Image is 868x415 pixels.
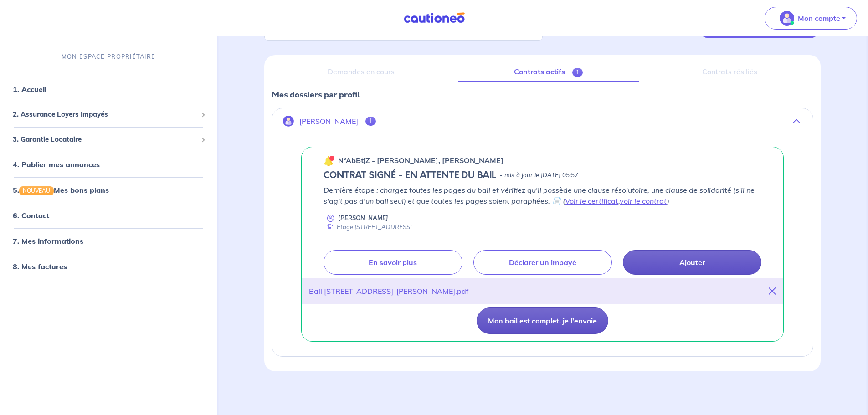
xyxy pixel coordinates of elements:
a: 6. Contact [13,211,49,220]
div: 5.NOUVEAUMes bons plans [4,181,213,199]
div: Etage [STREET_ADDRESS] [324,223,412,231]
p: Ajouter [679,258,705,267]
p: MON ESPACE PROPRIÉTAIRE [62,52,155,61]
img: illu_account.svg [283,116,294,127]
span: 2. Assurance Loyers Impayés [13,109,197,120]
div: state: CONTRACT-SIGNED, Context: NEW,MAYBE-CERTIFICATE,RELATIONSHIP,LESSOR-DOCUMENTS [324,170,761,181]
button: [PERSON_NAME]1 [272,110,813,132]
p: Déclarer un impayé [509,258,576,267]
img: Cautioneo [400,12,468,24]
div: 1. Accueil [4,80,213,98]
a: Contrats actifs1 [458,62,639,82]
p: Dernière étape : chargez toutes les pages du bail et vérifiez qu'il possède une clause résolutoir... [324,184,761,206]
div: 8. Mes factures [4,257,213,276]
img: illu_account_valid_menu.svg [780,11,794,26]
a: voir le contrat [620,196,667,205]
a: 1. Accueil [13,85,46,94]
p: Mes dossiers par profil [272,89,813,101]
a: Voir le certificat [565,196,618,205]
p: [PERSON_NAME] [299,117,358,126]
p: Mon compte [798,13,840,24]
button: illu_account_valid_menu.svgMon compte [765,7,857,30]
button: Mon bail est complet, je l'envoie [477,307,608,334]
div: 4. Publier mes annonces [4,155,213,174]
a: 5.NOUVEAUMes bons plans [13,185,109,195]
a: Ajouter [623,250,761,275]
a: Déclarer un impayé [473,250,612,275]
img: 🔔 [324,155,334,166]
a: 8. Mes factures [13,262,67,271]
span: 1 [572,68,583,77]
a: 4. Publier mes annonces [13,160,100,169]
a: 7. Mes informations [13,236,83,246]
div: 6. Contact [4,206,213,225]
span: 1 [365,117,376,126]
p: En savoir plus [369,258,417,267]
p: [PERSON_NAME] [338,214,388,222]
h5: CONTRAT SIGNÉ - EN ATTENTE DU BAIL [324,170,496,181]
a: En savoir plus [324,250,462,275]
span: 3. Garantie Locataire [13,134,197,145]
div: 3. Garantie Locataire [4,131,213,149]
i: close-button-title [769,287,776,295]
p: n°AbBtjZ - [PERSON_NAME], [PERSON_NAME] [338,155,503,166]
div: 7. Mes informations [4,232,213,250]
div: Bail [STREET_ADDRESS]-[PERSON_NAME].pdf [309,286,469,297]
div: 2. Assurance Loyers Impayés [4,106,213,123]
p: - mis à jour le [DATE] 05:57 [500,171,578,180]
